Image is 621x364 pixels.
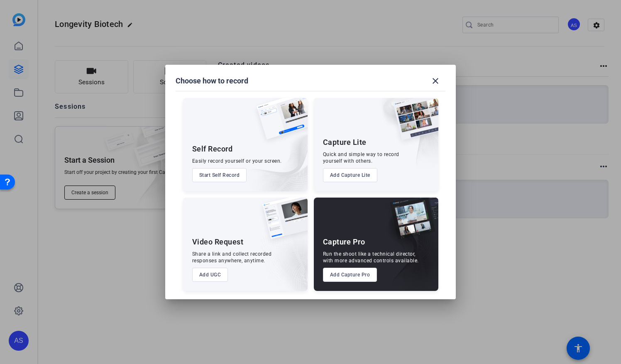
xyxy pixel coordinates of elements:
img: capture-pro.png [384,198,438,248]
div: Video Request [192,237,244,247]
div: Easily record yourself or your screen. [192,158,282,164]
div: Capture Lite [323,137,367,147]
button: Add Capture Lite [323,168,377,182]
button: Add Capture Pro [323,268,377,282]
button: Start Self Record [192,168,247,182]
img: embarkstudio-capture-lite.png [364,98,438,181]
img: embarkstudio-self-record.png [235,116,308,191]
button: Add UGC [192,268,228,282]
img: ugc-content.png [256,198,308,248]
img: self-record.png [250,98,308,148]
mat-icon: close [430,76,440,86]
div: Self Record [192,144,233,154]
img: embarkstudio-capture-pro.png [377,208,438,291]
div: Quick and simple way to record yourself with others. [323,151,399,164]
div: Share a link and collect recorded responses anywhere, anytime. [192,251,272,264]
img: capture-lite.png [387,98,438,149]
h1: Choose how to record [176,76,248,86]
div: Run the shoot like a technical director, with more advanced controls available. [323,251,419,264]
div: Capture Pro [323,237,365,247]
img: embarkstudio-ugc-content.png [259,223,308,291]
